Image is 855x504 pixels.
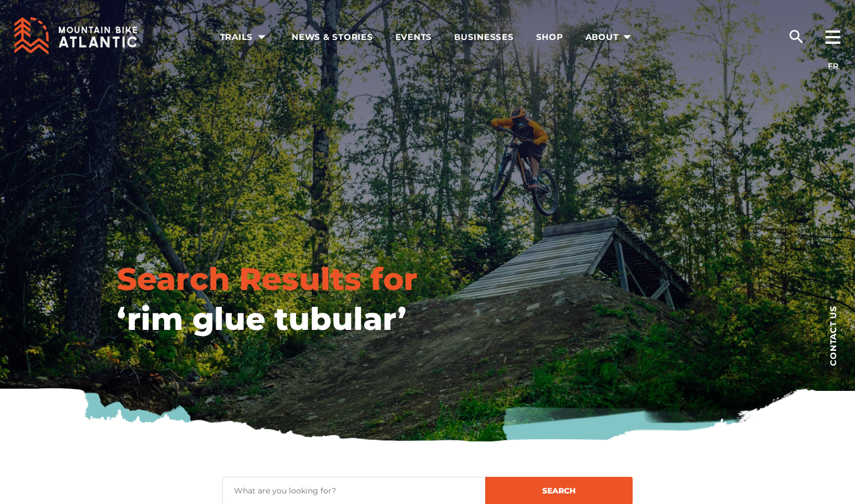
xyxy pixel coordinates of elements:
a: Contact us [811,288,855,383]
span: Trails [220,32,270,43]
span: Search [542,486,576,496]
ion-icon: search [787,28,805,45]
span: Events [395,32,432,43]
h2: ‘rim glue tubular’ [117,299,527,338]
span: Businesses [454,32,514,43]
span: About [586,32,635,43]
ion-icon: arrow dropdown [254,29,269,45]
span: Contact us [829,306,837,366]
span: News & Stories [292,32,373,43]
ion-icon: arrow dropdown [619,29,635,45]
a: FR [828,61,838,71]
em: Search Results for [117,260,418,298]
span: Shop [536,32,563,43]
